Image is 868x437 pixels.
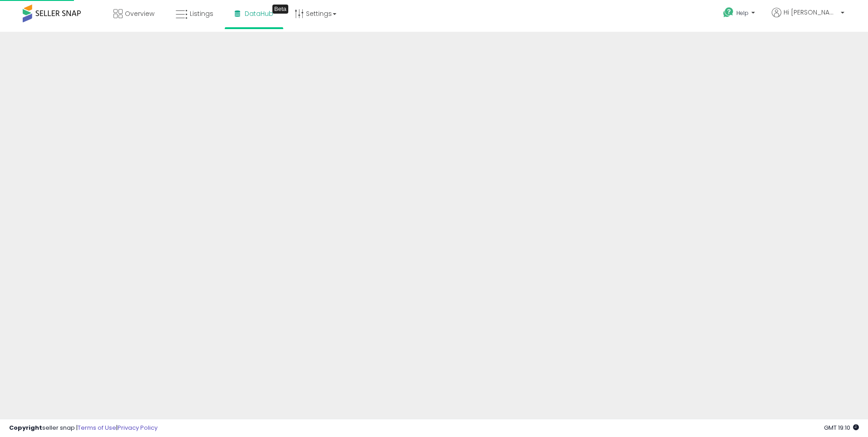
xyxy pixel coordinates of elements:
div: Tooltip anchor [272,5,288,14]
a: Hi [PERSON_NAME] [772,8,844,28]
span: 2025-09-10 19:10 GMT [824,423,859,432]
a: Privacy Policy [118,423,158,432]
a: Terms of Use [78,423,116,432]
span: Help [736,9,749,17]
div: seller snap | | [9,424,158,432]
i: Get Help [723,7,734,18]
span: Hi [PERSON_NAME] [784,8,838,17]
strong: Copyright [9,423,42,432]
span: Overview [125,9,154,18]
span: Listings [190,9,213,18]
span: DataHub [245,9,273,18]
